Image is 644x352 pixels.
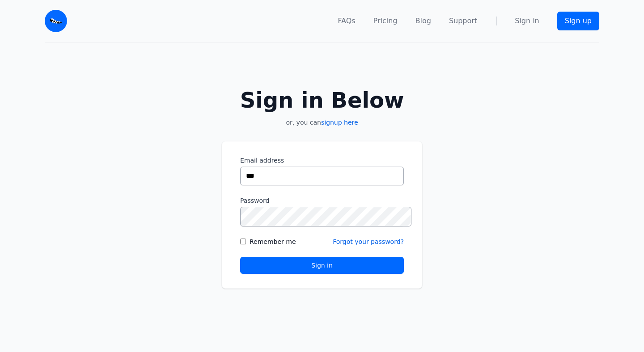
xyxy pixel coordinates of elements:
[415,16,431,26] a: Blog
[240,156,404,165] label: Email address
[222,89,422,111] h2: Sign in Below
[449,16,477,26] a: Support
[321,119,358,126] a: signup here
[557,12,599,30] a: Sign up
[515,16,539,26] a: Sign in
[338,16,355,26] a: FAQs
[45,10,67,32] img: Email Monster
[373,16,398,26] a: Pricing
[333,238,404,245] a: Forgot your password?
[222,118,422,127] p: or, you can
[240,196,404,205] label: Password
[240,257,404,274] button: Sign in
[250,237,296,246] label: Remember me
